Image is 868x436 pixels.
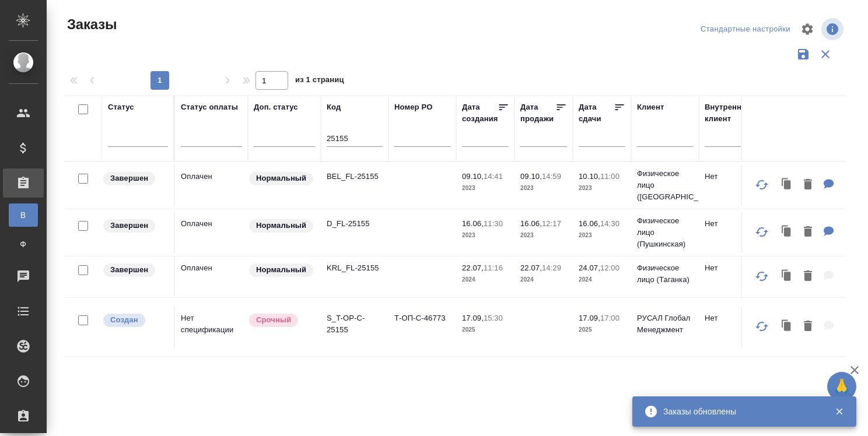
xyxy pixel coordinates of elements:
[520,101,555,125] div: Дата продажи
[520,219,542,228] p: 16.06,
[705,101,751,125] div: Внутренний клиент
[295,73,344,90] span: из 1 страниц
[663,406,817,417] div: Заказы обновлены
[462,230,509,241] p: 2023
[776,315,798,339] button: Клонировать
[9,203,38,227] a: В
[175,212,248,253] td: Оплачен
[698,20,793,38] div: split button
[462,314,484,322] p: 17.09,
[814,43,836,65] button: Сбросить фильтры
[110,173,148,184] p: Завершен
[579,324,625,336] p: 2025
[579,274,625,286] p: 2024
[175,256,248,297] td: Оплачен
[248,218,315,234] div: Статус по умолчанию для стандартных заказов
[327,171,383,182] p: BEL_FL-25155
[600,263,619,272] p: 12:00
[175,165,248,206] td: Оплачен
[748,171,776,199] button: Обновить
[327,262,383,274] p: KRL_FL-25155
[256,314,291,326] p: Срочный
[248,312,315,328] div: Выставляется автоматически, если на указанный объем услуг необходимо больше времени в стандартном...
[462,172,484,181] p: 09.10,
[254,101,298,113] div: Доп. статус
[9,233,38,256] a: Ф
[763,304,819,350] p: Акционерное общество «РУССКИЙ АЛЮМИНИ...
[110,220,148,231] p: Завершен
[748,218,776,246] button: Обновить
[705,171,751,182] p: Нет
[484,263,503,272] p: 11:16
[579,219,600,228] p: 16.06,
[748,262,776,290] button: Обновить
[484,219,503,228] p: 11:30
[832,374,852,399] span: 🙏
[600,314,619,322] p: 17:00
[256,220,306,231] p: Нормальный
[798,265,818,289] button: Удалить
[705,218,751,230] p: Нет
[175,307,248,347] td: Нет спецификации
[798,173,818,197] button: Удалить
[776,220,798,244] button: Клонировать
[108,101,134,113] div: Статус
[462,219,484,228] p: 16.06,
[110,314,138,326] p: Создан
[15,238,32,250] span: Ф
[64,15,117,34] span: Заказы
[327,218,383,230] p: D_FL-25155
[637,312,693,336] p: РУСАЛ Глобал Менеджмент
[462,263,484,272] p: 22.07,
[110,264,148,276] p: Завершен
[637,101,664,113] div: Клиент
[256,264,306,276] p: Нормальный
[520,172,542,181] p: 09.10,
[462,274,509,286] p: 2024
[579,182,625,194] p: 2023
[181,101,238,113] div: Статус оплаты
[388,307,456,347] td: Т-ОП-С-46773
[256,173,306,184] p: Нормальный
[793,15,821,43] span: Настроить таблицу
[248,171,315,187] div: Статус по умолчанию для стандартных заказов
[484,314,503,322] p: 15:30
[542,219,561,228] p: 12:17
[327,312,383,336] p: S_T-OP-C-25155
[827,406,851,417] button: Закрыть
[484,172,503,181] p: 14:41
[579,101,614,125] div: Дата сдачи
[798,315,818,339] button: Удалить
[579,263,600,272] p: 24.07,
[542,263,561,272] p: 14:29
[102,171,168,187] div: Выставляет КМ при направлении счета или после выполнения всех работ/сдачи заказа клиенту. Окончат...
[821,18,846,40] span: Посмотреть информацию
[520,230,567,241] p: 2023
[792,43,814,65] button: Сохранить фильтры
[600,172,619,181] p: 11:00
[102,262,168,278] div: Выставляет КМ при направлении счета или после выполнения всех работ/сдачи заказа клиенту. Окончат...
[776,173,798,197] button: Клонировать
[705,312,751,324] p: Нет
[462,101,498,125] div: Дата создания
[248,262,315,278] div: Статус по умолчанию для стандартных заказов
[637,262,693,286] p: Физическое лицо (Таганка)
[394,101,432,113] div: Номер PO
[462,182,509,194] p: 2023
[520,274,567,286] p: 2024
[102,312,168,328] div: Выставляется автоматически при создании заказа
[637,168,693,203] p: Физическое лицо ([GEOGRAPHIC_DATA])
[776,265,798,289] button: Клонировать
[748,312,776,340] button: Обновить
[600,219,619,228] p: 14:30
[520,263,542,272] p: 22.07,
[462,324,509,336] p: 2025
[327,101,341,113] div: Код
[579,230,625,241] p: 2023
[798,220,818,244] button: Удалить
[827,372,856,401] button: 🙏
[637,215,693,250] p: Физическое лицо (Пушкинская)
[542,172,561,181] p: 14:59
[579,314,600,322] p: 17.09,
[102,218,168,234] div: Выставляет КМ при направлении счета или после выполнения всех работ/сдачи заказа клиенту. Окончат...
